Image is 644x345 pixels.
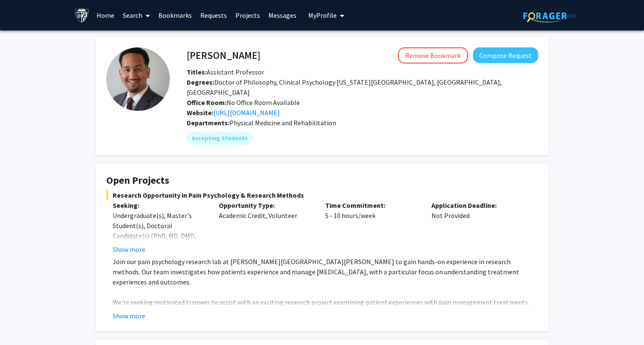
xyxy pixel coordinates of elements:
div: Academic Credit, Volunteer [213,200,319,254]
p: Application Deadline: [431,200,525,210]
span: My Profile [308,11,337,19]
p: Seeking: [113,200,206,210]
b: Degrees: [187,78,214,86]
a: Projects [231,0,264,30]
b: Titles: [187,68,207,76]
a: Opens in a new tab [213,108,280,117]
div: Undergraduate(s), Master's Student(s), Doctoral Candidate(s) (PhD, MD, DMD, PharmD, etc.), Postdo... [113,210,206,282]
button: Remove Bookmark [398,47,468,63]
a: Home [92,0,119,30]
button: Compose Request to Fenan Rassu [473,47,538,63]
a: Messages [264,0,301,30]
img: ForagerOne Logo [523,9,576,22]
span: Doctor of Philosophy, Clinical Psychology [US_STATE][GEOGRAPHIC_DATA], [GEOGRAPHIC_DATA], [GEOGRA... [187,78,502,97]
b: Office Room: [187,98,227,107]
button: Show more [113,244,145,254]
h4: [PERSON_NAME] [187,47,260,63]
p: Join our pain psychology research lab at [PERSON_NAME][GEOGRAPHIC_DATA][PERSON_NAME] to gain hand... [113,257,538,287]
div: Not Provided [425,200,531,254]
span: No Office Room Available [187,98,300,107]
a: Search [119,0,154,30]
h4: Open Projects [106,174,538,187]
span: Physical Medicine and Rehabilitation [229,119,336,127]
a: Bookmarks [154,0,196,30]
p: We're seeking motivated trainees to assist with an exciting research project examining patient ex... [113,297,538,317]
p: Time Commitment: [325,200,419,210]
span: Assistant Professor [187,68,264,76]
b: Website: [187,108,213,117]
div: 5 - 10 hours/week [319,200,425,254]
img: Johns Hopkins University Logo [75,8,89,23]
p: Opportunity Type: [219,200,312,210]
a: Requests [196,0,231,30]
b: Departments: [187,119,229,127]
mat-chip: Accepting Students [187,131,253,145]
iframe: Chat [6,307,36,339]
img: Profile Picture [106,47,170,111]
button: Show more [113,311,145,321]
span: Research Opportunity in Pain Psychology & Research Methods [106,190,538,200]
